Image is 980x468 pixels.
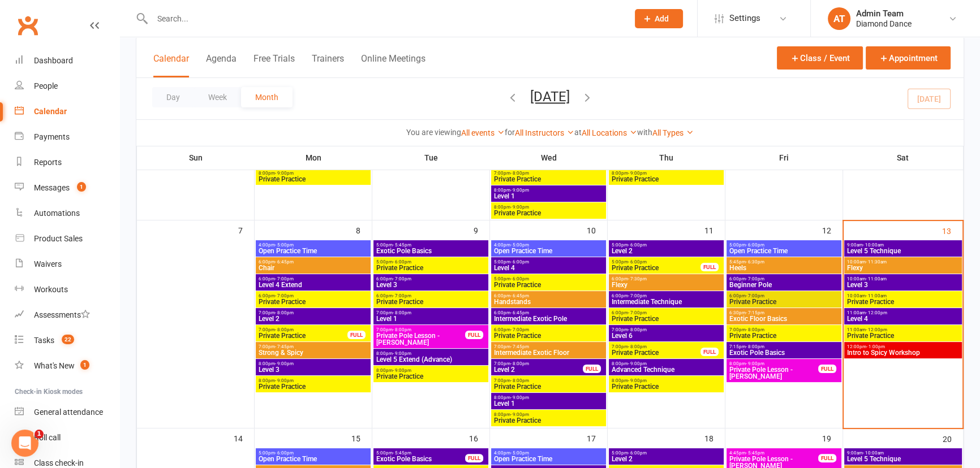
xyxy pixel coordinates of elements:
[149,11,620,27] input: Search...
[376,368,486,373] span: 8:00pm
[635,9,683,28] button: Add
[943,429,963,448] div: 20
[729,332,839,339] span: Private Practice
[493,265,604,271] span: Level 4
[611,259,701,265] span: 5:00pm
[611,298,721,305] span: Intermediate Technique
[376,293,486,298] span: 6:00pm
[777,46,863,70] button: Class / Event
[510,259,529,265] span: - 6:00pm
[258,456,368,462] span: Open Practice Time
[510,205,529,210] span: - 9:00pm
[611,332,721,339] span: Level 6
[628,293,647,298] span: - 7:00pm
[846,242,960,248] span: 9:00am
[846,298,960,305] span: Private Practice
[194,87,241,107] button: Week
[611,344,701,349] span: 7:00pm
[376,242,486,248] span: 5:00pm
[611,310,721,315] span: 6:00pm
[611,378,721,383] span: 8:00pm
[258,383,368,390] span: Private Practice
[34,81,58,90] div: People
[77,182,86,192] span: 1
[238,220,254,239] div: 7
[34,285,68,294] div: Workouts
[15,302,119,328] a: Assessments
[34,408,103,417] div: General attendance
[255,146,372,170] th: Mon
[611,366,721,373] span: Advanced Technique
[258,298,368,305] span: Private Practice
[347,331,366,339] div: FULL
[628,310,647,315] span: - 7:00pm
[493,383,604,390] span: Private Practice
[493,417,604,424] span: Private Practice
[510,188,529,193] span: - 9:00pm
[746,310,764,315] span: - 7:15pm
[15,277,119,302] a: Workouts
[15,73,119,99] a: People
[729,6,760,31] span: Settings
[376,356,486,363] span: Level 5 Extend (Advance)
[34,56,73,65] div: Dashboard
[704,428,725,447] div: 18
[729,344,839,349] span: 7:15pm
[351,428,372,447] div: 15
[376,259,486,265] span: 5:00pm
[866,276,887,281] span: - 11:00am
[611,293,721,298] span: 6:00pm
[729,298,839,305] span: Private Practice
[746,361,764,366] span: - 9:00pm
[376,315,486,322] span: Level 1
[15,150,119,175] a: Reports
[474,220,489,239] div: 9
[258,332,348,339] span: Private Practice
[376,248,486,254] span: Exotic Pole Basics
[510,361,529,366] span: - 8:00pm
[846,327,960,332] span: 11:00am
[510,171,529,176] span: - 8:00pm
[258,327,348,332] span: 7:00pm
[14,11,42,40] a: Clubworx
[15,425,119,450] a: Roll call
[393,310,411,315] span: - 8:00pm
[493,281,604,288] span: Private Practice
[376,450,466,456] span: 5:00pm
[15,99,119,124] a: Calendar
[510,412,529,417] span: - 9:00pm
[275,450,294,456] span: - 6:00pm
[469,428,489,447] div: 16
[611,276,721,281] span: 6:00pm
[942,221,962,240] div: 13
[493,205,604,210] span: 8:00pm
[746,327,764,332] span: - 8:00pm
[863,450,884,456] span: - 10:00am
[258,176,368,183] span: Private Practice
[608,146,725,170] th: Thu
[493,210,604,216] span: Private Practice
[258,171,368,176] span: 8:00pm
[866,293,887,298] span: - 11:00am
[846,265,960,271] span: Flexy
[258,349,368,356] span: Strong & Spicy
[275,378,294,383] span: - 9:00pm
[746,276,764,281] span: - 7:00pm
[15,48,119,73] a: Dashboard
[258,259,368,265] span: 6:00pm
[275,242,294,248] span: - 5:00pm
[510,378,529,383] span: - 8:00pm
[846,332,960,339] span: Private Practice
[15,175,119,201] a: Messages 1
[312,53,344,77] button: Trainers
[611,450,721,456] span: 5:00pm
[34,433,61,442] div: Roll call
[376,332,466,346] span: Private Pole Lesson - [PERSON_NAME]
[493,395,604,400] span: 8:00pm
[34,458,84,467] div: Class check-in
[493,344,604,349] span: 7:00pm
[628,378,647,383] span: - 9:00pm
[80,360,89,370] span: 1
[275,327,294,332] span: - 8:00pm
[729,361,819,366] span: 8:00pm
